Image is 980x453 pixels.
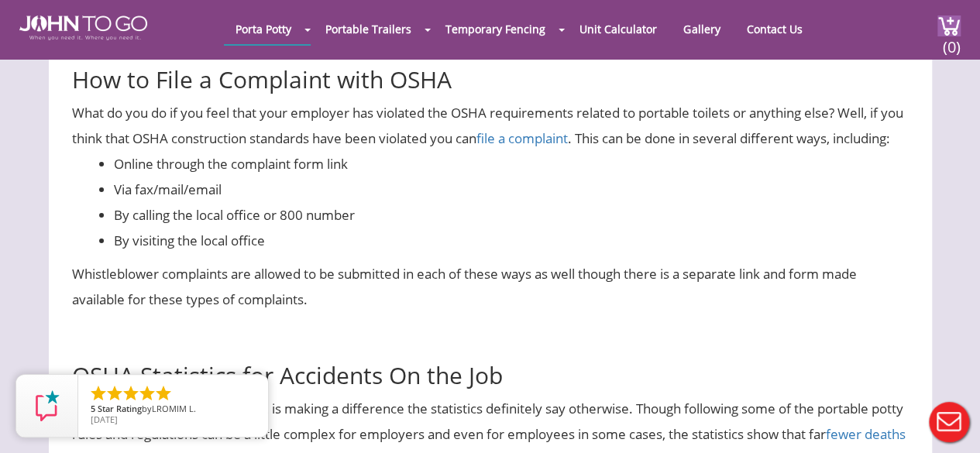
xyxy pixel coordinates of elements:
li:  [89,384,108,403]
span: 5 [91,403,95,414]
a: Contact Us [734,14,813,44]
a: Portable Trailers [314,14,423,44]
a: Gallery [672,14,731,44]
img: cart a [937,15,961,36]
li: Online through the complaint form link [114,151,909,177]
a: file a complaint [476,129,568,147]
li:  [105,384,124,403]
img: Review Rating [32,390,63,421]
img: JOHN to go [19,15,147,40]
li:  [154,384,173,403]
span: LROMIM L. [152,403,196,414]
span: (0) [942,24,961,57]
a: Temporary Fencing [434,14,557,44]
li: Via fax/mail/email [114,177,909,202]
li: By calling the local office or 800 number [114,202,909,228]
button: Live Chat [918,391,980,453]
a: Porta Potty [224,14,303,44]
span: Star Rating [98,403,142,414]
li:  [138,384,156,403]
h2: OSHA Statistics for Accidents On the Job [72,328,909,388]
h2: How to File a Complaint with OSHA [72,32,909,92]
span: [DATE] [91,414,118,425]
li:  [122,384,140,403]
a: Unit Calculator [568,14,669,44]
span: by [91,404,256,415]
li: By visiting the local office [114,228,909,253]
